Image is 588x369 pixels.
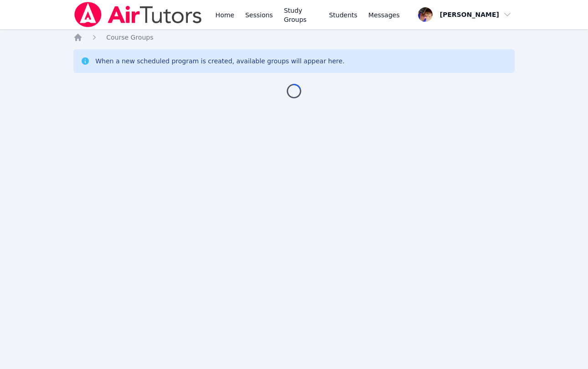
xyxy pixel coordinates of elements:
div: When a new scheduled program is created, available groups will appear here. [95,56,345,66]
span: Course Groups [106,34,153,41]
a: Course Groups [106,33,153,42]
img: Air Tutors [73,2,202,27]
span: Messages [368,10,400,20]
nav: Breadcrumb [73,33,515,42]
